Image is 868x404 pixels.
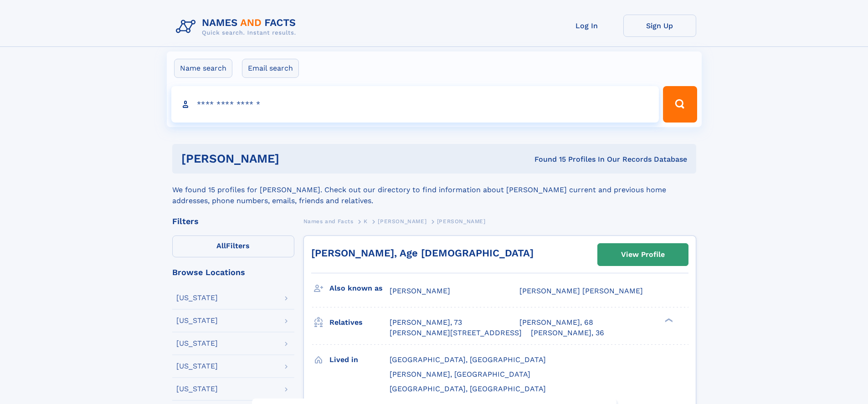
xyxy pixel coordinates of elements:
[519,317,593,327] a: [PERSON_NAME], 68
[437,218,486,225] span: [PERSON_NAME]
[181,153,407,164] h1: [PERSON_NAME]
[171,86,659,123] input: search input
[623,15,696,37] a: Sign Up
[329,352,390,368] h3: Lived in
[176,294,218,302] div: [US_STATE]
[216,241,226,250] span: All
[172,15,303,39] img: Logo Names and Facts
[176,363,218,370] div: [US_STATE]
[172,268,294,276] div: Browse Locations
[598,244,688,266] a: View Profile
[621,244,665,265] div: View Profile
[390,355,546,364] span: [GEOGRAPHIC_DATA], [GEOGRAPHIC_DATA]
[663,317,673,323] div: ❯
[174,59,232,78] label: Name search
[390,317,462,327] a: [PERSON_NAME], 73
[176,340,218,347] div: [US_STATE]
[663,86,697,123] button: Search Button
[550,15,623,37] a: Log In
[364,218,368,225] span: K
[172,235,294,257] label: Filters
[519,286,643,295] span: [PERSON_NAME] [PERSON_NAME]
[390,328,522,338] a: [PERSON_NAME][STREET_ADDRESS]
[176,317,218,324] div: [US_STATE]
[364,215,368,227] a: K
[303,215,354,227] a: Names and Facts
[329,315,390,330] h3: Relatives
[390,384,546,393] span: [GEOGRAPHIC_DATA], [GEOGRAPHIC_DATA]
[531,328,604,338] a: [PERSON_NAME], 36
[242,59,299,78] label: Email search
[390,286,450,295] span: [PERSON_NAME]
[378,218,426,225] span: [PERSON_NAME]
[329,281,390,296] h3: Also known as
[172,217,294,225] div: Filters
[378,215,426,227] a: [PERSON_NAME]
[407,154,687,164] div: Found 15 Profiles In Our Records Database
[390,370,530,378] span: [PERSON_NAME], [GEOGRAPHIC_DATA]
[176,385,218,393] div: [US_STATE]
[172,174,696,206] div: We found 15 profiles for [PERSON_NAME]. Check out our directory to find information about [PERSON...
[311,247,534,259] a: [PERSON_NAME], Age [DEMOGRAPHIC_DATA]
